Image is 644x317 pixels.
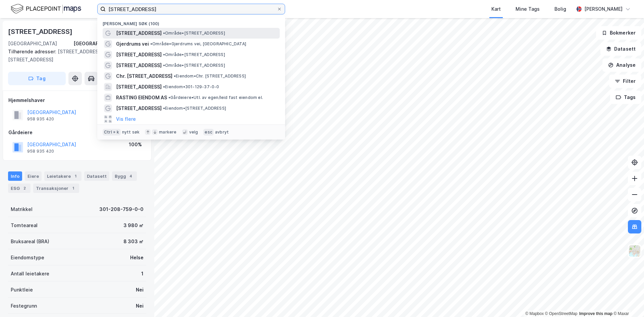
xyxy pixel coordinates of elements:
a: Mapbox [525,311,544,316]
div: esc [203,129,214,136]
div: 4 [127,173,134,179]
div: Hjemmelshaver [8,96,146,104]
span: • [163,84,165,89]
div: Bygg [112,171,137,181]
span: [STREET_ADDRESS] [116,61,162,69]
span: Område • [STREET_ADDRESS] [163,52,225,57]
div: Nei [136,286,144,294]
div: [GEOGRAPHIC_DATA], 208/759 [73,40,146,48]
button: Tags [610,91,641,104]
span: Gårdeiere • Utl. av egen/leid fast eiendom el. [168,95,263,100]
span: Eiendom • [STREET_ADDRESS] [163,106,226,111]
div: [GEOGRAPHIC_DATA] [8,40,57,48]
div: [STREET_ADDRESS], [STREET_ADDRESS] [8,48,141,64]
iframe: Chat Widget [610,285,644,317]
span: [STREET_ADDRESS] [116,104,162,112]
a: Improve this map [579,311,612,316]
img: logo.f888ab2527a4732fd821a326f86c7f29.svg [11,3,81,15]
span: Område • [STREET_ADDRESS] [163,63,225,68]
span: [STREET_ADDRESS] [116,51,162,59]
button: Vis flere [116,115,136,123]
div: Matrikkel [11,205,33,213]
span: • [163,52,165,57]
div: 2 [21,185,28,192]
div: Mine Tags [516,5,540,13]
span: Chr. [STREET_ADDRESS] [116,72,172,80]
span: Gjerdrums vei [116,40,149,48]
span: • [168,95,170,100]
span: Eiendom • 301-129-37-0-0 [163,84,219,90]
span: • [163,63,165,68]
div: Bruksareal (BRA) [11,237,49,246]
a: OpenStreetMap [545,311,578,316]
img: Z [628,245,641,257]
div: Kart [491,5,501,13]
div: Info [8,171,22,181]
div: 958 935 420 [27,149,54,154]
span: Tilhørende adresser: [8,49,58,54]
span: [STREET_ADDRESS] [116,83,162,91]
div: Transaksjoner [33,183,79,193]
div: Tomteareal [11,221,38,229]
div: Punktleie [11,286,33,294]
div: 1 [141,270,144,278]
div: Antall leietakere [11,270,49,278]
div: 301-208-759-0-0 [99,205,144,213]
button: Analyse [602,58,641,72]
span: • [163,106,165,111]
span: Eiendom • Chr. [STREET_ADDRESS] [174,73,246,79]
span: Område • Gjerdrums vei, [GEOGRAPHIC_DATA] [150,41,246,47]
div: 1 [70,185,76,192]
span: Område • [STREET_ADDRESS] [163,31,225,36]
div: Gårdeiere [8,128,146,137]
div: Eiere [25,171,42,181]
div: 958 935 420 [27,116,54,122]
div: 1 [72,173,79,179]
div: Ctrl + k [103,129,121,136]
div: Festegrunn [11,302,37,310]
div: avbryt [215,129,229,135]
span: • [150,41,152,46]
button: Bokmerker [596,26,641,40]
div: Datasett [84,171,109,181]
div: ESG [8,183,31,193]
button: Filter [609,74,641,88]
div: nytt søk [122,129,140,135]
div: Nei [136,302,144,310]
div: 3 980 ㎡ [123,221,144,229]
div: [PERSON_NAME] søk (100) [97,16,285,28]
div: 100% [129,141,142,149]
button: Datasett [600,42,641,56]
div: Leietakere [44,171,82,181]
span: RASTING EIENDOM AS [116,94,167,102]
div: Helse [130,254,144,262]
div: markere [159,129,176,135]
div: Eiendomstype [11,254,44,262]
button: Tag [8,72,66,85]
input: Søk på adresse, matrikkel, gårdeiere, leietakere eller personer [106,4,277,14]
div: [PERSON_NAME] [584,5,623,13]
span: • [174,73,176,78]
span: [STREET_ADDRESS] [116,29,162,37]
div: velg [189,129,198,135]
div: Bolig [554,5,566,13]
span: • [163,31,165,36]
div: [STREET_ADDRESS] [8,26,74,37]
div: 8 303 ㎡ [123,237,144,246]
